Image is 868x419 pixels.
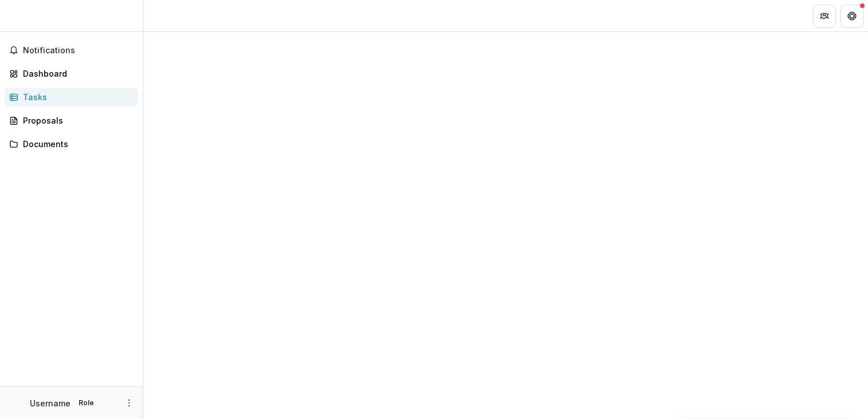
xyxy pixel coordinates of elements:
[5,41,138,60] button: Notifications
[5,111,138,130] a: Proposals
[23,68,129,80] div: Dashboard
[5,88,138,106] a: Tasks
[122,396,136,410] button: More
[23,46,134,56] span: Notifications
[813,5,836,27] button: Partners
[75,398,97,408] p: Role
[23,91,129,103] div: Tasks
[23,138,129,150] div: Documents
[5,135,138,153] a: Documents
[23,114,129,127] div: Proposals
[840,5,863,27] button: Get Help
[5,64,138,83] a: Dashboard
[30,397,71,409] p: Username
